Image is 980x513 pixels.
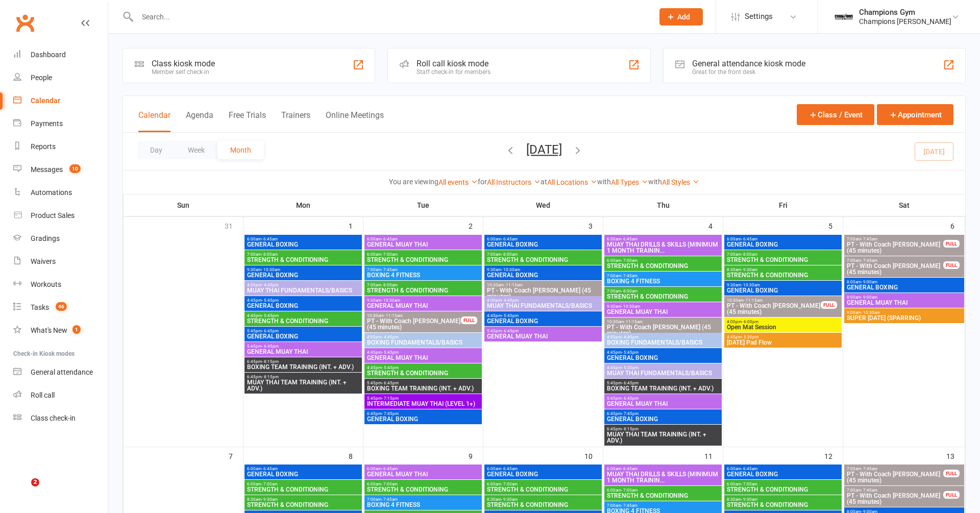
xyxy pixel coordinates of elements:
span: 6:00am [726,482,840,486]
span: - 6:45pm [382,381,399,385]
span: 7:00am [366,267,480,272]
span: 6:00am [606,488,720,493]
a: Roll call [13,384,108,407]
iframe: Intercom live chat [10,478,35,503]
span: - 5:45pm [622,350,639,355]
span: - 7:45am [621,274,638,278]
span: GENERAL BOXING [486,471,600,477]
span: GENERAL BOXING [247,241,360,248]
span: - 10:30am [861,310,880,315]
div: 6 [950,217,965,234]
span: - 10:30am [381,298,400,303]
span: 9:00am [846,310,962,315]
span: GENERAL BOXING [726,287,840,294]
div: FULL [461,316,477,324]
span: STRENGTH & CONDITIONING [366,287,480,294]
span: 5:45pm [486,329,600,333]
th: Thu [603,194,723,216]
button: Class / Event [797,104,874,125]
span: - 6:45am [261,467,278,471]
span: 6:00am [726,237,840,241]
span: 8:30am [726,267,840,272]
span: - 7:00am [261,482,278,486]
span: - 8:15pm [262,359,279,364]
span: - 6:45pm [622,381,639,385]
span: PT - With Coach [PERSON_NAME] (45 minutes) [846,493,944,505]
span: GENERAL BOXING [486,241,600,248]
button: Add [659,8,703,26]
th: Mon [243,194,363,216]
span: - 6:45pm [262,344,279,349]
span: 9:30am [726,283,840,287]
span: - 5:45pm [502,313,519,318]
span: PT - With Coach [PERSON_NAME] (45 minutes) [846,263,944,275]
span: - 6:45pm [502,329,519,333]
span: 6:45pm [247,375,360,379]
span: PT - With Coach [PERSON_NAME] (45 minutes) [846,241,944,254]
div: FULL [821,301,837,309]
span: BOXING TEAM TRAINING (INT. + ADV.) [606,385,720,392]
div: Workouts [31,280,61,288]
span: 6:45pm [366,411,480,416]
span: 4:45pm [247,298,360,303]
span: - 8:00am [261,252,278,257]
span: MUAY THAI FUNDAMENTALS/BASICS [247,287,360,294]
span: 6:00am [606,237,720,241]
span: STRENGTH & CONDITIONING [247,257,360,263]
div: Champions [PERSON_NAME] [859,17,951,26]
span: - 7:45am [861,467,877,471]
span: GENERAL MUAY THAI [486,333,600,339]
a: Payments [13,112,108,135]
span: - 7:45am [381,267,398,272]
div: 10 [584,447,603,464]
div: Champions Gym [859,8,951,17]
span: 6:00am [606,258,720,263]
span: 6:00am [247,482,360,486]
span: 8:30am [247,497,360,502]
span: - 10:30am [621,304,640,309]
button: Week [175,141,217,159]
span: 5:45pm [366,396,480,401]
span: 6:00am [366,482,480,486]
strong: for [478,178,487,186]
span: GENERAL BOXING [606,416,720,422]
div: 5 [828,217,843,234]
strong: with [597,178,611,186]
div: Roll call kiosk mode [416,59,491,68]
span: 9:30am [606,304,720,309]
span: GENERAL MUAY THAI [366,471,480,477]
span: 9:30am [366,298,480,303]
div: 1 [349,217,363,234]
button: Month [217,141,264,159]
span: 6:45pm [606,411,720,416]
span: 10:30am [726,298,821,303]
div: Member self check-in [152,68,215,76]
span: - 10:30am [501,267,520,272]
span: - 5:30pm [622,365,639,370]
span: 46 [56,302,67,311]
span: - 7:00am [621,258,638,263]
span: - 5:45pm [262,313,279,318]
a: People [13,66,108,89]
span: - 7:15pm [382,396,399,401]
span: 4:00pm [726,320,840,324]
span: - 6:45am [741,467,757,471]
span: 4:45pm [247,313,360,318]
span: 4:00pm [366,335,480,339]
span: - 4:45pm [502,298,519,303]
span: 10:30am [486,283,600,287]
a: Waivers [13,250,108,273]
span: 7:00am [247,252,360,257]
span: - 7:45am [861,258,877,263]
div: Payments [31,119,63,128]
span: 4:45pm [606,350,720,355]
span: MUAY THAI FUNDAMENTALS/BASICS [486,303,600,309]
span: 4:45pm [726,335,840,339]
div: 3 [589,217,603,234]
span: 10:30am [366,313,461,318]
span: - 9:30am [741,267,757,272]
span: 6:00am [247,467,360,471]
span: 6:00am [486,237,600,241]
span: - 8:15pm [262,375,279,379]
span: Add [677,13,690,21]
